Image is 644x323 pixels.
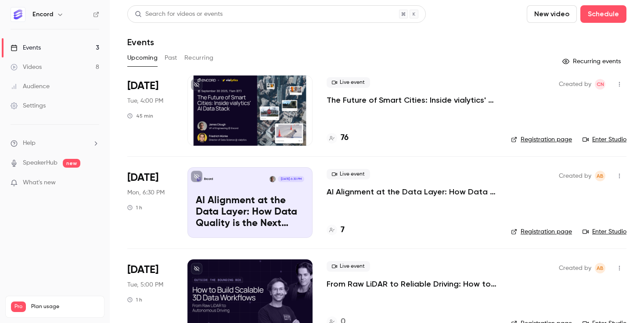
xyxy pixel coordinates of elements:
span: Chloe Noble [595,79,605,90]
p: Encord [204,177,213,181]
h6: Encord [32,10,53,19]
span: Annabel Benjamin [595,263,605,273]
span: Tue, 4:00 PM [127,97,163,105]
span: Live event [327,261,370,272]
span: Pro [11,301,26,312]
a: SpeakerHub [23,158,58,168]
span: Tue, 5:00 PM [127,280,163,289]
span: Created by [559,171,591,181]
div: Settings [11,101,46,110]
a: From Raw LiDAR to Reliable Driving: How to Build Scalable 3D Data Workflows [327,279,497,289]
a: Registration page [511,135,572,144]
h4: 7 [341,224,345,236]
a: 7 [327,224,345,236]
button: Past [165,51,177,65]
span: new [63,159,80,168]
div: 45 min [127,112,153,119]
button: Recurring [184,51,214,65]
span: Mon, 6:30 PM [127,188,165,197]
li: help-dropdown-opener [11,139,99,148]
span: Created by [559,79,591,90]
div: Audience [11,82,50,91]
span: [DATE] [127,171,158,185]
div: Videos [11,63,42,72]
div: Sep 30 Tue, 4:00 PM (Europe/London) [127,75,173,146]
a: AI Alignment at the Data Layer: How Data Quality is the Next Frontier in AIEncordJames Clough[DAT... [187,167,313,237]
a: AI Alignment at the Data Layer: How Data Quality is the Next Frontier in AI [327,187,497,197]
span: AB [597,263,604,273]
div: Oct 27 Mon, 6:30 PM (Europe/London) [127,167,173,237]
span: [DATE] [127,263,158,277]
span: Help [23,139,36,148]
span: Plan usage [31,303,99,310]
div: 1 h [127,296,142,303]
img: Encord [11,7,25,22]
a: Enter Studio [583,135,626,144]
a: 76 [327,132,349,144]
div: 1 h [127,204,142,211]
span: [DATE] 6:30 PM [278,176,304,182]
iframe: Noticeable Trigger [89,179,99,187]
button: Schedule [580,5,626,23]
p: AI Alignment at the Data Layer: How Data Quality is the Next Frontier in AI [196,195,304,229]
a: The Future of Smart Cities: Inside vialytics' AI Data Stack [327,95,497,105]
span: AB [597,171,604,181]
button: New video [527,5,577,23]
span: Live event [327,169,370,179]
a: Registration page [511,227,572,236]
button: Upcoming [127,51,158,65]
span: CN [597,79,604,90]
span: [DATE] [127,79,158,93]
span: Annabel Benjamin [595,171,605,181]
a: Enter Studio [583,227,626,236]
span: Live event [327,77,370,88]
span: Created by [559,263,591,273]
div: Search for videos or events [135,10,223,19]
button: Recurring events [558,54,626,68]
img: James Clough [270,176,276,182]
div: Events [11,43,41,52]
h4: 76 [341,132,349,144]
span: What's new [23,178,56,187]
h1: Events [127,37,154,47]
